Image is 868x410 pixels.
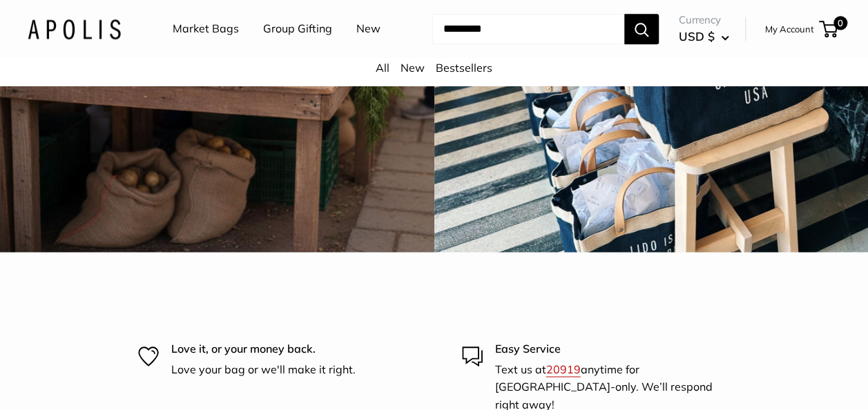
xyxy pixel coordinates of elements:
a: Market Bags [173,19,239,39]
a: 20919 [546,362,581,376]
button: USD $ [679,26,729,48]
a: 0 [820,21,838,37]
span: Currency [679,10,729,30]
input: Search... [432,14,624,44]
a: Bestsellers [436,61,492,75]
span: USD $ [679,29,715,43]
button: Search [624,14,659,44]
a: New [356,19,380,39]
img: Apolis [28,19,121,39]
p: Easy Service [495,340,731,358]
span: 0 [833,16,847,30]
p: Love it, or your money back. [171,340,356,358]
a: Group Gifting [263,19,332,39]
a: New [401,61,425,75]
a: All [376,61,389,75]
p: Love your bag or we'll make it right. [171,361,356,379]
a: My Account [765,21,814,37]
